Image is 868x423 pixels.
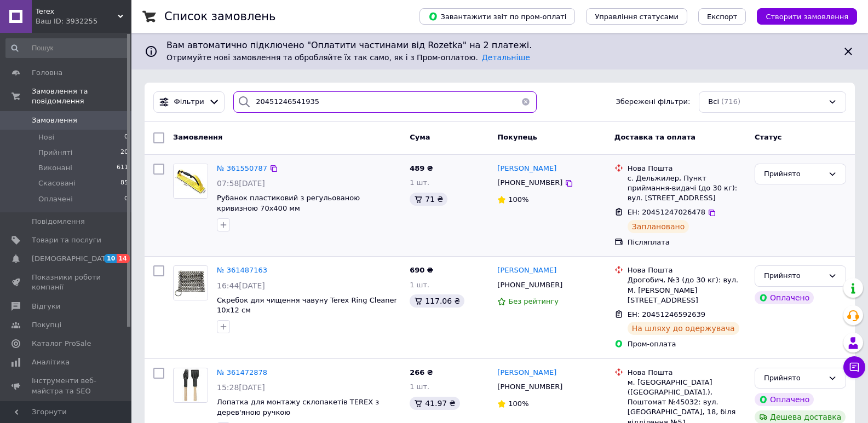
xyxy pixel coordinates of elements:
a: Детальніше [482,53,530,62]
div: 117.06 ₴ [410,294,464,308]
span: 14 [117,254,129,263]
span: [PERSON_NAME] [497,164,556,172]
button: Експорт [698,8,746,25]
span: Замовлення та повідомлення [32,86,131,106]
span: Завантажити звіт по пром-оплаті [428,11,566,21]
div: Нова Пошта [628,164,746,173]
a: Фото товару [173,164,208,199]
span: Отримуйте нові замовлення та обробляйте їх так само, як і з Пром-оплатою. [166,53,530,62]
div: Оплачено [755,393,814,406]
div: Заплановано [628,220,689,233]
button: Завантажити звіт по пром-оплаті [419,8,575,25]
span: Замовлення [32,115,77,125]
span: 489 ₴ [410,164,433,172]
a: Створити замовлення [746,12,857,20]
a: Скребок для чищення чавуну Terex Ring Cleaner 10х12 см [217,296,397,315]
button: Очистить [515,91,537,113]
button: Управління статусами [586,8,687,25]
div: Нова Пошта [628,265,746,275]
span: (716) [721,97,740,106]
div: На шляху до одержувача [628,322,739,335]
span: Покупець [497,133,537,141]
button: Чат з покупцем [843,356,865,378]
span: Скасовані [38,178,76,188]
a: № 361550787 [217,164,267,172]
span: 611 [117,163,128,173]
h1: Список замовлень [164,10,275,23]
span: [PHONE_NUMBER] [497,281,562,289]
div: 71 ₴ [410,193,447,206]
div: Ваш ID: 3932255 [36,16,131,26]
span: ЕН: 20451246592639 [628,310,705,318]
input: Пошук за номером замовлення, ПІБ покупця, номером телефону, Email, номером накладної [233,91,536,113]
a: Фото товару [173,265,208,300]
span: 1 шт. [410,383,429,391]
span: Виконані [38,163,72,173]
span: Замовлення [173,133,222,141]
button: Створити замовлення [757,8,857,25]
span: Нові [38,132,54,142]
span: Відгуки [32,302,60,311]
span: Збережені фільтри: [616,97,690,107]
span: Статус [755,133,782,141]
span: Створити замовлення [766,13,848,21]
span: 07:58[DATE] [217,179,265,188]
span: 266 ₴ [410,368,433,376]
span: Інструменти веб-майстра та SEO [32,376,101,396]
a: [PERSON_NAME] [497,265,556,276]
span: Вам автоматично підключено "Оплатити частинами від Rozetka" на 2 платежі. [166,39,833,52]
div: Дрогобич, №3 (до 30 кг): вул. М. [PERSON_NAME][STREET_ADDRESS] [628,275,746,305]
input: Пошук [5,38,129,58]
span: 100% [508,195,528,204]
div: Нова Пошта [628,368,746,378]
span: Прийняті [38,148,72,158]
span: 0 [124,132,128,142]
span: [PERSON_NAME] [497,368,556,376]
img: Фото товару [174,164,208,198]
span: Повідомлення [32,217,85,227]
span: 16:44[DATE] [217,281,265,290]
span: ЕН: 20451247026478 [628,208,705,216]
a: Лопатка для монтажу склопакетів TEREX з дерев'яною ручкою [217,398,379,416]
span: 100% [508,399,528,408]
a: Рубанок пластиковий з регульованою кривизною 70х400 мм [217,194,360,212]
span: Оплачені [38,194,73,204]
span: 0 [124,194,128,204]
img: Фото товару [179,368,202,402]
span: Доставка та оплата [614,133,695,141]
span: [PHONE_NUMBER] [497,383,562,391]
span: Без рейтингу [508,297,559,305]
span: Фільтри [174,97,204,107]
span: Товари та послуги [32,235,101,245]
span: 10 [104,254,117,263]
span: [PHONE_NUMBER] [497,178,562,187]
span: [DEMOGRAPHIC_DATA] [32,254,113,264]
a: Фото товару [173,368,208,403]
span: 1 шт. [410,178,429,187]
span: Управління статусами [595,13,679,21]
span: 15:28[DATE] [217,383,265,392]
div: 41.97 ₴ [410,397,459,410]
span: 20 [120,148,128,158]
span: [PERSON_NAME] [497,266,556,274]
a: [PERSON_NAME] [497,164,556,174]
div: Прийнято [764,169,824,180]
a: № 361472878 [217,368,267,376]
a: № 361487163 [217,266,267,274]
div: Післяплата [628,237,746,247]
span: Головна [32,68,62,78]
span: Каталог ProSale [32,339,91,349]
div: Прийнято [764,373,824,384]
span: Експорт [707,13,738,21]
div: Оплачено [755,291,814,304]
div: с. Дельжилер, Пункт приймання-видачі (до 30 кг): вул. [STREET_ADDRESS] [628,173,746,204]
div: Прийнято [764,270,824,282]
span: Terex [36,7,118,16]
span: Всі [708,97,719,107]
